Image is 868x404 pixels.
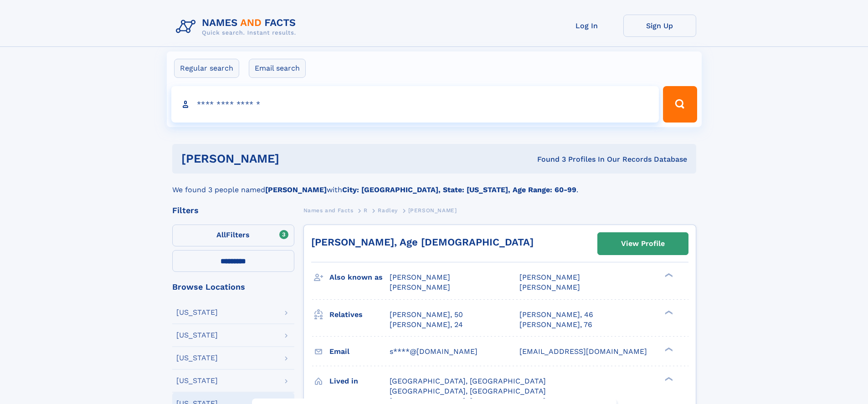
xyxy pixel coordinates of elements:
[663,346,673,352] div: ❯
[174,59,239,78] label: Regular search
[519,320,592,330] a: [PERSON_NAME], 76
[176,354,218,362] div: [US_STATE]
[598,233,688,255] a: View Profile
[172,15,303,39] img: Logo Names and Facts
[378,207,398,214] span: Radley
[172,225,294,246] label: Filters
[172,283,294,291] div: Browse Locations
[663,86,697,123] button: Search Button
[364,207,368,214] span: R
[519,310,593,320] a: [PERSON_NAME], 46
[216,230,226,239] span: All
[390,387,546,395] span: [GEOGRAPHIC_DATA], [GEOGRAPHIC_DATA]
[390,320,463,330] a: [PERSON_NAME], 24
[172,174,696,195] div: We found 3 people named with .
[378,205,398,216] a: Radley
[176,309,218,316] div: [US_STATE]
[329,270,390,285] h3: Also known as
[390,283,450,291] span: [PERSON_NAME]
[408,154,687,164] div: Found 3 Profiles In Our Records Database
[342,185,576,194] b: City: [GEOGRAPHIC_DATA], State: [US_STATE], Age Range: 60-99
[621,233,665,254] div: View Profile
[519,273,580,281] span: [PERSON_NAME]
[172,206,294,215] div: Filters
[329,344,390,359] h3: Email
[176,332,218,339] div: [US_STATE]
[311,236,534,248] a: [PERSON_NAME], Age [DEMOGRAPHIC_DATA]
[329,373,390,389] h3: Lived in
[181,153,408,164] h1: [PERSON_NAME]
[329,307,390,322] h3: Relatives
[663,272,673,278] div: ❯
[390,273,450,281] span: [PERSON_NAME]
[303,205,354,216] a: Names and Facts
[623,15,696,37] a: Sign Up
[364,205,368,216] a: R
[519,283,580,291] span: [PERSON_NAME]
[408,207,457,214] span: [PERSON_NAME]
[663,309,673,315] div: ❯
[550,15,623,37] a: Log In
[171,86,659,123] input: search input
[519,347,647,356] span: [EMAIL_ADDRESS][DOMAIN_NAME]
[249,59,306,78] label: Email search
[390,310,463,320] a: [PERSON_NAME], 50
[176,377,218,384] div: [US_STATE]
[390,377,546,385] span: [GEOGRAPHIC_DATA], [GEOGRAPHIC_DATA]
[663,376,673,382] div: ❯
[265,185,327,194] b: [PERSON_NAME]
